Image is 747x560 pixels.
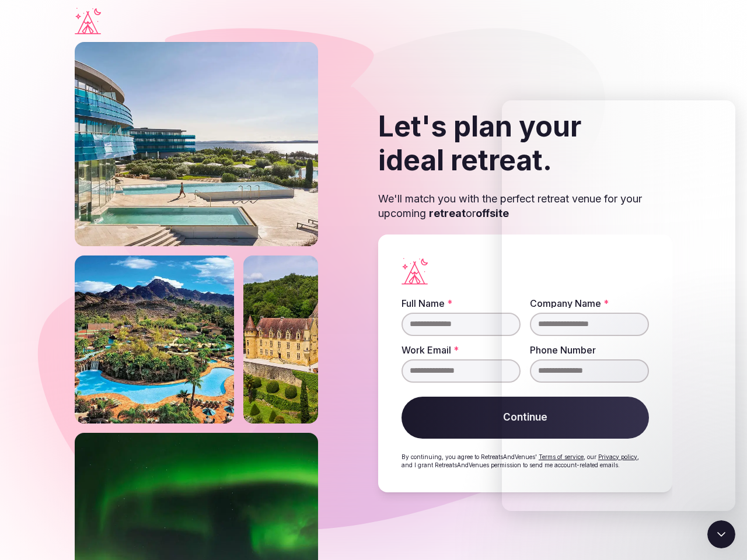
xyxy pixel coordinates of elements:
label: Full Name [402,299,521,308]
img: Falkensteiner outdoor resort with pools [75,42,318,246]
img: Castle on a slope [243,256,318,423]
h2: Let's plan your ideal retreat. [378,110,672,177]
button: Continue [402,397,649,439]
iframe: Intercom live chat [707,520,735,548]
img: Phoenix river ranch resort [75,256,234,423]
strong: offsite [476,207,509,219]
iframe: Intercom live chat [502,100,735,511]
label: Work Email [402,345,521,355]
p: We'll match you with the perfect retreat venue for your upcoming or [378,191,672,220]
strong: retreat [429,207,466,219]
p: By continuing, you agree to RetreatsAndVenues' , our , and I grant RetreatsAndVenues permission t... [402,453,649,469]
a: Visit the homepage [75,8,101,34]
